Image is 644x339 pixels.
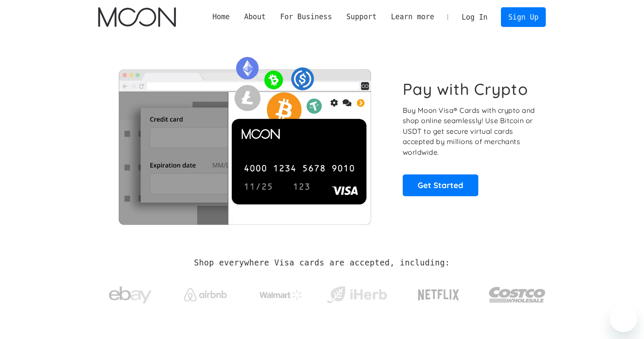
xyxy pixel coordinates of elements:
div: About [244,12,266,22]
a: Airbnb [174,280,237,306]
a: home [98,7,176,27]
div: Learn more [391,12,434,22]
p: Buy Moon Visa® Cards with crypto and shop online seamlessly! Use Bitcoin or USDT to get secure vi... [403,105,536,158]
a: Netflix [401,276,477,310]
div: For Business [280,12,332,22]
a: Costco [489,270,546,315]
a: Sign Up [501,7,545,27]
img: Walmart [260,290,302,300]
img: iHerb [325,284,389,306]
h2: Shop everywhere Visa cards are accepted, including: [194,258,450,268]
a: Log In [454,8,495,27]
a: iHerb [325,275,389,310]
a: Home [205,12,237,22]
img: ebay [109,282,152,309]
div: Support [346,12,377,22]
div: For Business [273,12,339,22]
img: Costco [489,279,546,311]
div: About [237,12,273,22]
iframe: Button to launch messaging window [610,305,637,332]
a: ebay [98,273,162,313]
img: Moon Logo [98,7,176,27]
a: Walmart [249,281,313,304]
img: Netflix [417,284,460,306]
h1: Pay with Crypto [403,80,528,99]
img: Moon Cards let you spend your crypto anywhere Visa is accepted. [98,51,391,224]
a: Get Started [403,174,478,196]
div: Support [339,12,383,22]
img: Airbnb [184,288,227,301]
div: Learn more [384,12,442,22]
